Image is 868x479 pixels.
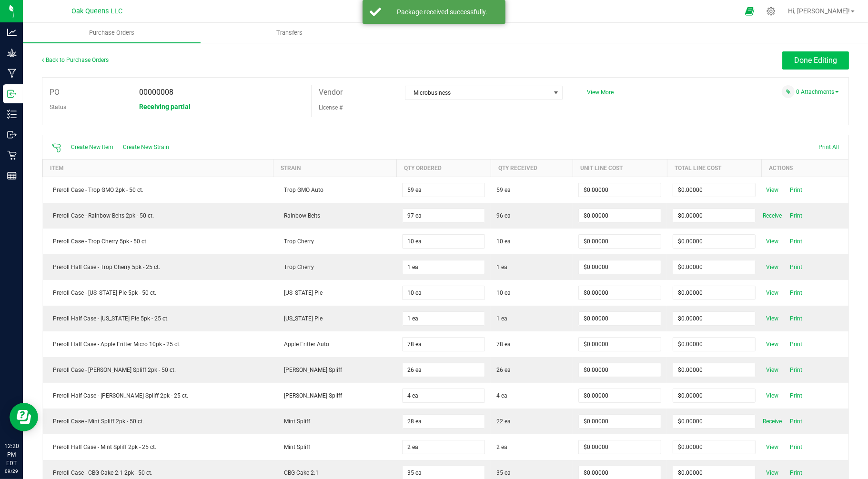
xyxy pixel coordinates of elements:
a: Transfers [201,23,378,43]
span: View [763,390,782,401]
input: $0.00000 [673,389,755,402]
span: Print [787,467,806,479]
span: Print [787,364,806,376]
span: Hi, [PERSON_NAME]! [788,7,850,15]
span: Print [787,184,806,196]
span: Create New Item [71,144,113,150]
div: Preroll Case - CBG Cake 2:1 2pk - 50 ct. [49,469,268,477]
span: Scan packages to receive [52,143,61,153]
span: View [763,339,782,350]
th: Item [43,159,273,177]
button: Done Editing [782,51,849,70]
span: 35 ea [496,469,511,477]
span: View [763,261,782,273]
input: $0.00000 [579,183,661,197]
input: 0 ea [403,235,484,248]
div: Preroll Case - Mint Spliff 2pk - 50 ct. [49,417,268,426]
div: Preroll Half Case - Apple Fritter Micro 10pk - 25 ct. [49,340,268,349]
div: Preroll Half Case - [US_STATE] Pie 5pk - 25 ct. [49,314,268,323]
span: Create New Strain [123,144,169,150]
input: 0 ea [403,363,484,377]
inline-svg: Retail [7,150,17,160]
div: Preroll Case - Trop GMO 2pk - 50 ct. [49,186,268,194]
span: 59 ea [496,186,511,194]
input: $0.00000 [673,209,755,222]
input: $0.00000 [579,209,661,222]
input: 0 ea [403,286,484,299]
span: CBG Cake 2:1 [279,469,319,476]
input: 0 ea [403,209,484,222]
th: Qty Ordered [396,159,491,177]
div: Preroll Case - [US_STATE] Pie 5pk - 50 ct. [49,289,268,297]
input: $0.00000 [579,389,661,402]
span: [PERSON_NAME] Spliff [279,367,342,373]
div: Preroll Half Case - Trop Cherry 5pk - 25 ct. [49,263,268,271]
span: Print [787,236,806,247]
span: Purchase Orders [76,29,147,37]
th: Strain [273,159,397,177]
span: View [763,313,782,324]
span: Print [787,416,806,427]
inline-svg: Outbound [7,130,17,140]
input: 0 ea [403,260,484,274]
span: 96 ea [496,211,511,220]
input: $0.00000 [579,312,661,325]
inline-svg: Analytics [7,28,17,37]
span: Trop Cherry [279,238,314,245]
input: 0 ea [403,415,484,428]
span: [PERSON_NAME] Spliff [279,392,342,399]
inline-svg: Manufacturing [7,69,17,78]
th: Actions [761,159,848,177]
span: Trop GMO Auto [279,187,323,193]
input: $0.00000 [579,338,661,351]
span: Print [787,390,806,401]
a: Back to Purchase Orders [42,57,109,63]
div: Preroll Case - Rainbow Belts 2pk - 50 ct. [49,211,268,220]
span: Mint Spliff [279,444,310,450]
p: 09/29 [4,468,19,475]
span: Print All [818,144,839,150]
input: 0 ea [403,389,484,402]
input: $0.00000 [673,338,755,351]
input: $0.00000 [673,235,755,248]
div: Manage settings [765,7,777,16]
span: 10 ea [496,237,511,246]
span: 00000008 [139,88,173,97]
span: View [763,184,782,196]
input: $0.00000 [579,260,661,274]
span: 2 ea [496,443,507,451]
span: View [763,467,782,479]
a: Purchase Orders [23,23,201,43]
span: Receive [763,416,782,427]
div: Preroll Half Case - [PERSON_NAME] Spliff 2pk - 25 ct. [49,391,268,400]
span: Print [787,441,806,453]
th: Qty Received [491,159,573,177]
span: Print [787,210,806,221]
label: PO [50,85,60,100]
p: 12:20 PM EDT [4,442,19,468]
span: View More [587,89,614,96]
label: Vendor [319,85,343,100]
inline-svg: Reports [7,171,17,180]
input: $0.00000 [579,235,661,248]
span: View [763,236,782,247]
span: Apple Fritter Auto [279,341,329,348]
span: Print [787,261,806,273]
span: Print [787,313,806,324]
input: $0.00000 [673,312,755,325]
span: 4 ea [496,391,507,400]
span: Trop Cherry [279,264,314,270]
inline-svg: Grow [7,48,17,58]
span: Open Ecommerce Menu [739,2,760,20]
span: [US_STATE] Pie [279,315,323,322]
span: 78 ea [496,340,511,349]
span: Print [787,339,806,350]
inline-svg: Inventory [7,110,17,119]
span: Microbusiness [405,86,550,100]
span: 22 ea [496,417,511,426]
label: Status [50,100,66,114]
input: $0.00000 [579,440,661,454]
inline-svg: Inbound [7,89,17,99]
span: 1 ea [496,314,507,323]
th: Unit Line Cost [573,159,667,177]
